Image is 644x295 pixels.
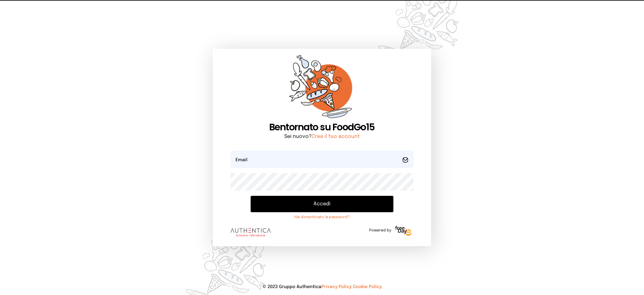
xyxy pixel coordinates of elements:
a: Crea il tuo account [312,134,360,139]
button: Accedi [251,196,393,212]
img: logo-freeday.3e08031.png [394,225,414,237]
img: logo.8f33a47.png [230,228,271,236]
h1: Bentornato su FoodGo15 [230,122,413,133]
p: © 2023 Gruppo Authentica [10,284,634,290]
img: sticker-orange.65babaf.png [289,55,355,122]
span: Powered by [369,228,391,233]
a: Privacy Policy [321,285,352,289]
a: Cookie Policy [353,285,382,289]
a: Hai dimenticato la password? [251,215,393,220]
p: Sei nuovo? [230,133,413,140]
